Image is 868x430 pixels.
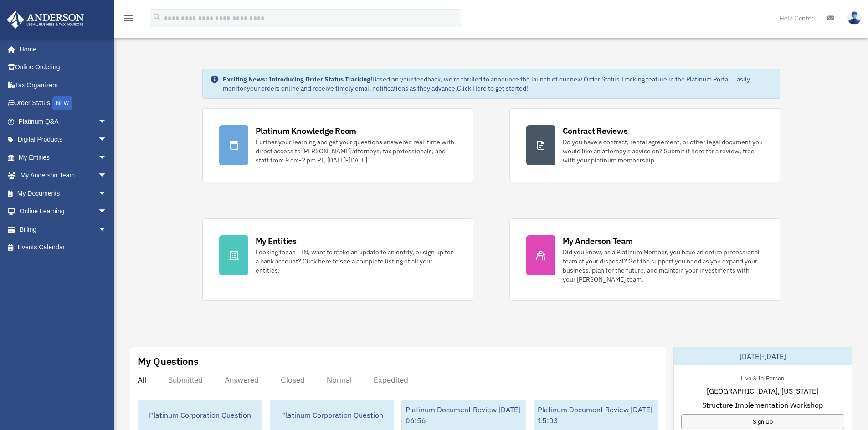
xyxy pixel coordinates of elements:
[270,400,394,430] div: Platinum Corporation Question
[681,414,844,429] a: Sign Up
[202,218,473,301] a: My Entities Looking for an EIN, want to make an update to an entity, or sign up for a bank accoun...
[563,137,763,165] div: Do you have a contract, rental agreement, or other legal document you would like an attorney's ad...
[281,375,305,384] div: Closed
[734,373,791,382] div: Live & In-Person
[256,248,456,275] div: Looking for an EIN, want to make an update to an entity, or sign up for a bank account? Click her...
[52,96,72,110] div: NEW
[402,400,526,430] div: Platinum Document Review [DATE] 06:56
[563,248,763,284] div: Did you know, as a Platinum Member, you have an entire professional team at your disposal? Get th...
[98,112,116,131] span: arrow_drop_down
[4,11,87,29] img: Anderson Advisors Platinum Portal
[138,400,262,430] div: Platinum Corporation Question
[98,148,116,167] span: arrow_drop_down
[123,13,134,24] i: menu
[6,220,121,238] a: Billingarrow_drop_down
[6,40,116,58] a: Home
[6,131,121,149] a: Digital Productsarrow_drop_down
[457,84,528,92] a: Click Here to get started!
[707,385,818,396] span: [GEOGRAPHIC_DATA], [US_STATE]
[256,125,357,137] div: Platinum Knowledge Room
[6,58,121,76] a: Online Ordering
[509,218,780,301] a: My Anderson Team Did you know, as a Platinum Member, you have an entire professional team at your...
[6,167,121,185] a: My Anderson Teamarrow_drop_down
[6,184,121,202] a: My Documentsarrow_drop_down
[534,400,658,430] div: Platinum Document Review [DATE] 15:03
[256,235,297,247] div: My Entities
[256,137,456,165] div: Further your learning and get your questions answered real-time with direct access to [PERSON_NAM...
[138,354,199,368] div: My Questions
[98,202,116,221] span: arrow_drop_down
[6,202,121,221] a: Online Learningarrow_drop_down
[563,125,628,137] div: Contract Reviews
[6,112,121,131] a: Platinum Q&Aarrow_drop_down
[563,235,633,247] div: My Anderson Team
[847,11,861,25] img: User Pic
[98,184,116,203] span: arrow_drop_down
[223,75,772,93] div: Based on your feedback, we're thrilled to announce the launch of our new Order Status Tracking fe...
[6,76,121,94] a: Tax Organizers
[138,375,146,384] div: All
[702,400,823,410] span: Structure Implementation Workshop
[509,108,780,182] a: Contract Reviews Do you have a contract, rental agreement, or other legal document you would like...
[98,131,116,149] span: arrow_drop_down
[6,94,121,113] a: Order StatusNEW
[202,108,473,182] a: Platinum Knowledge Room Further your learning and get your questions answered real-time with dire...
[6,238,121,257] a: Events Calendar
[674,347,852,365] div: [DATE]-[DATE]
[327,375,352,384] div: Normal
[223,75,372,83] strong: Exciting News: Introducing Order Status Tracking!
[168,375,203,384] div: Submitted
[152,12,162,22] i: search
[98,220,116,239] span: arrow_drop_down
[374,375,408,384] div: Expedited
[98,167,116,185] span: arrow_drop_down
[6,148,121,167] a: My Entitiesarrow_drop_down
[225,375,259,384] div: Answered
[123,16,134,24] a: menu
